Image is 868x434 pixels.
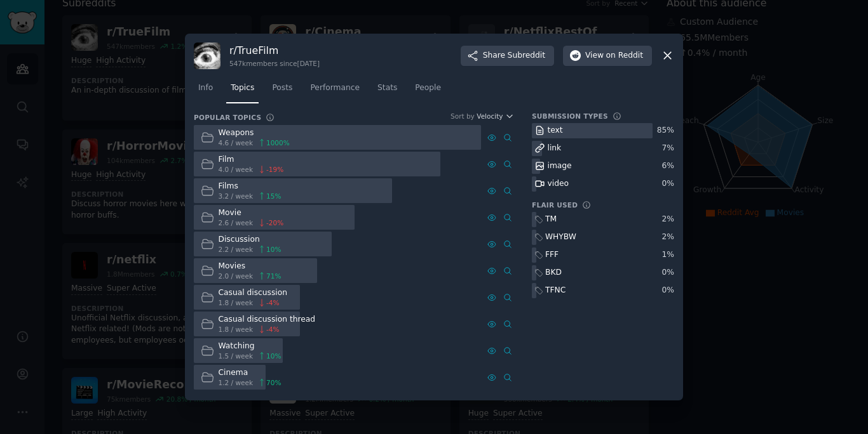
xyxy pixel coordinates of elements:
[662,232,674,243] div: 2 %
[477,112,503,121] span: Velocity
[219,325,254,334] span: 1.8 / week
[266,352,281,360] span: 10 %
[231,82,254,94] span: Topics
[545,232,576,243] div: WHYBW
[272,82,292,94] span: Posts
[266,138,290,147] span: 1000 %
[461,46,554,66] button: ShareSubreddit
[219,245,254,254] span: 2.2 / week
[532,201,578,209] h3: Flair Used
[662,161,674,172] div: 6 %
[219,207,284,219] div: Movie
[219,298,254,307] span: 1.8 / week
[219,218,254,227] span: 2.6 / week
[198,82,213,94] span: Info
[266,245,281,254] span: 10 %
[219,352,254,360] span: 1.5 / week
[548,143,562,154] div: link
[226,78,259,104] a: Topics
[662,267,674,279] div: 0 %
[548,178,569,190] div: video
[545,249,559,261] div: FFF
[219,165,254,174] span: 4.0 / week
[373,78,402,104] a: Stats
[662,214,674,225] div: 2 %
[266,325,279,334] span: -4 %
[219,367,281,379] div: Cinema
[662,143,674,154] div: 7 %
[585,50,643,62] span: View
[219,314,316,325] div: Casual discussion thread
[229,44,320,57] h3: r/ TrueFilm
[545,285,566,296] div: TFNC
[219,138,254,147] span: 4.6 / week
[219,341,281,352] div: Watching
[268,78,297,104] a: Posts
[410,78,445,104] a: People
[219,128,290,139] div: Weapons
[219,154,284,166] div: Film
[532,112,608,121] h3: Submission Types
[194,113,261,122] h3: Popular Topics
[219,378,254,387] span: 1.2 / week
[219,287,288,299] div: Casual discussion
[545,267,562,279] div: BKD
[266,192,281,201] span: 15 %
[415,82,441,94] span: People
[219,234,281,246] div: Discussion
[219,181,281,192] div: Films
[194,78,217,104] a: Info
[219,272,254,280] span: 2.0 / week
[219,261,281,272] div: Movies
[266,298,279,307] span: -4 %
[662,285,674,296] div: 0 %
[662,249,674,261] div: 1 %
[477,112,514,121] button: Velocity
[219,192,254,201] span: 3.2 / week
[483,50,545,62] span: Share
[306,78,364,104] a: Performance
[229,59,320,68] div: 547k members since [DATE]
[451,112,475,121] div: Sort by
[548,161,572,172] div: image
[657,125,674,136] div: 85 %
[662,178,674,190] div: 0 %
[377,82,397,94] span: Stats
[310,82,360,94] span: Performance
[194,43,220,69] img: TrueFilm
[508,50,545,62] span: Subreddit
[266,218,283,227] span: -20 %
[266,272,281,280] span: 71 %
[266,165,283,174] span: -19 %
[563,46,652,66] button: Viewon Reddit
[545,214,557,225] div: TM
[548,125,563,136] div: text
[606,50,643,62] span: on Reddit
[266,378,281,387] span: 70 %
